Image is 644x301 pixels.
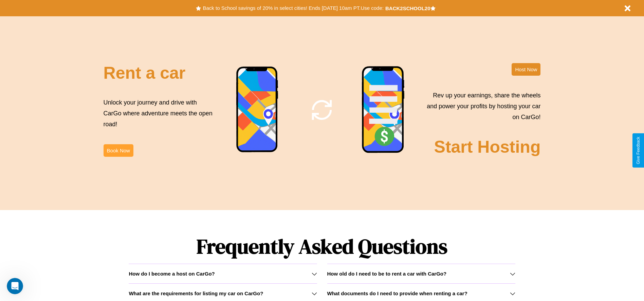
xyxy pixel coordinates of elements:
[327,271,447,277] h3: How old do I need to be to rent a car with CarGo?
[385,5,430,11] b: BACK2SCHOOL20
[434,137,541,157] h2: Start Hosting
[104,63,186,83] h2: Rent a car
[129,271,215,277] h3: How do I become a host on CarGo?
[7,278,23,294] iframe: Intercom live chat
[236,66,279,153] img: phone
[201,3,385,13] button: Back to School savings of 20% in select cities! Ends [DATE] 10am PT.Use code:
[129,290,263,296] h3: What are the requirements for listing my car on CarGo?
[104,144,133,157] button: Book Now
[423,90,540,123] p: Rev up your earnings, share the wheels and power your profits by hosting your car on CarGo!
[104,97,215,130] p: Unlock your journey and drive with CarGo where adventure meets the open road!
[636,137,641,164] div: Give Feedback
[327,290,467,296] h3: What documents do I need to provide when renting a car?
[512,63,540,76] button: Host Now
[362,66,405,154] img: phone
[129,229,515,264] h1: Frequently Asked Questions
